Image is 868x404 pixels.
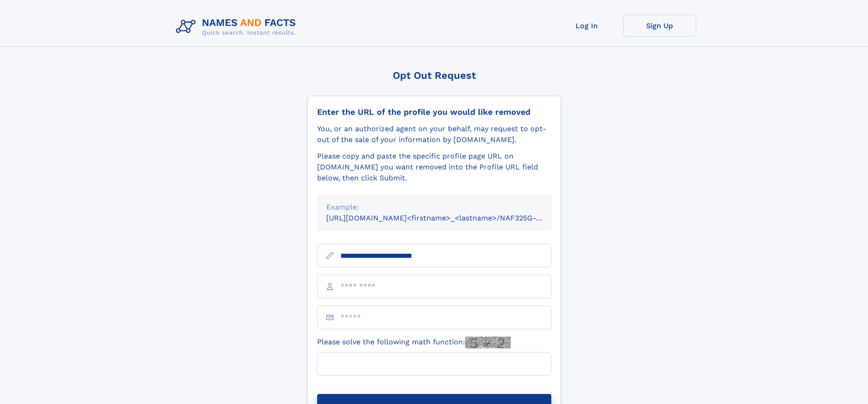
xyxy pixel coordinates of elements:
div: Example: [326,202,542,213]
label: Please solve the following math function: [317,337,511,348]
div: Opt Out Request [308,70,561,81]
div: You, or an authorized agent on your behalf, may request to opt-out of the sale of your informatio... [317,123,551,145]
a: Sign Up [623,15,696,37]
div: Enter the URL of the profile you would like removed [317,107,551,117]
img: Logo Names and Facts [172,15,303,39]
a: Log In [550,15,623,37]
div: Please copy and paste the specific profile page URL on [DOMAIN_NAME] you want removed into the Pr... [317,151,551,184]
small: [URL][DOMAIN_NAME]<firstname>_<lastname>/NAF325G-xxxxxxxx [326,214,569,222]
